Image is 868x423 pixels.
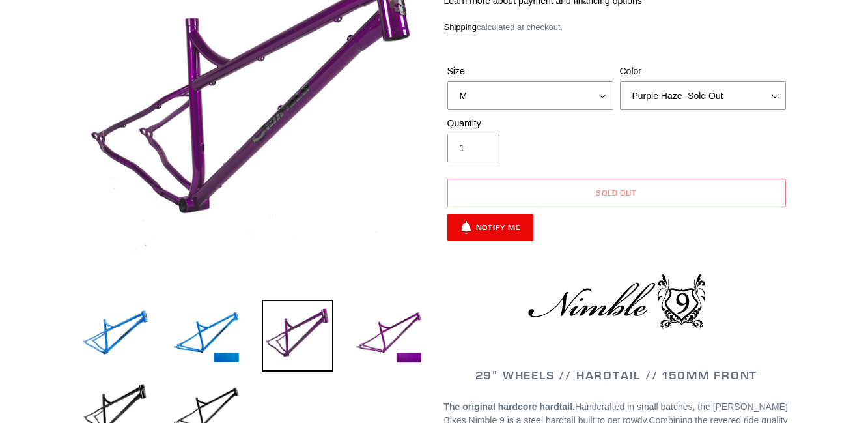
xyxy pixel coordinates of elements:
img: Load image into Gallery viewer, NIMBLE 9 - Frameset [79,300,151,372]
img: Load image into Gallery viewer, NIMBLE 9 - Frameset [262,300,333,372]
label: Color [620,65,786,78]
span: 29" WHEELS // HARDTAIL // 150MM FRONT [475,368,758,383]
img: Load image into Gallery viewer, NIMBLE 9 - Frameset [353,300,425,372]
label: Size [447,65,613,78]
button: Notify Me [447,214,534,241]
a: Shipping [444,22,477,33]
img: Load image into Gallery viewer, NIMBLE 9 - Frameset [171,300,242,372]
span: Sold out [596,188,637,197]
button: Sold out [447,179,786,207]
label: Quantity [447,117,613,130]
div: calculated at checkout. [444,21,789,34]
strong: The original hardcore hardtail. [444,401,575,412]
